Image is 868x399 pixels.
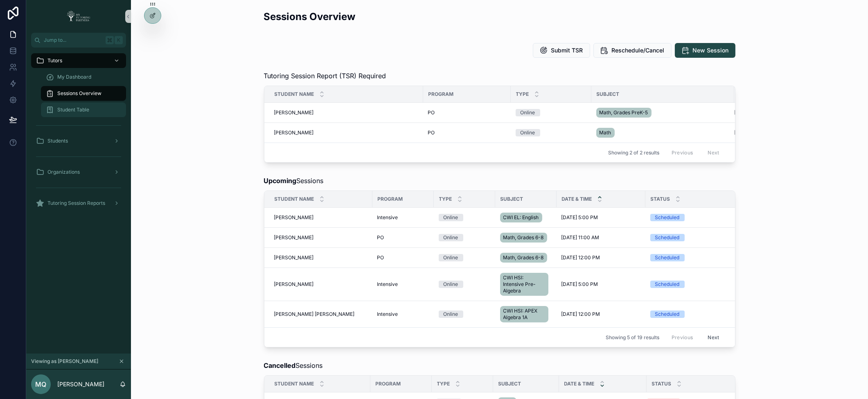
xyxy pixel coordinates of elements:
[274,254,314,261] span: [PERSON_NAME]
[561,254,600,261] span: [DATE] 12:00 PM
[264,10,356,23] h2: Sessions Overview
[377,254,384,261] span: PO
[274,311,355,317] span: [PERSON_NAME] [PERSON_NAME]
[274,214,314,221] span: [PERSON_NAME]
[651,196,670,202] span: Status
[655,254,680,261] div: Scheduled
[264,361,296,370] strong: Cancelled
[561,311,600,317] span: [DATE] 12:00 PM
[115,37,122,43] span: K
[612,46,665,54] span: Reschedule/Cancel
[516,91,529,97] span: Type
[376,381,401,387] span: Program
[439,196,452,202] span: Type
[503,214,539,221] span: CWI EL: English
[693,46,729,54] span: New Session
[41,86,126,101] a: Sessions Overview
[735,129,773,136] span: [DATE] 11:00 AM
[521,129,535,136] div: Online
[444,311,458,318] div: Online
[264,176,324,186] span: Sessions
[561,234,600,241] span: [DATE] 11:00 AM
[655,311,680,318] div: Scheduled
[274,281,314,288] span: [PERSON_NAME]
[503,274,545,294] span: CWI HSI: Intensive Pre-Algebra
[735,109,773,116] span: [DATE] 11:00 AM
[47,138,68,144] span: Students
[675,43,735,58] button: New Session
[444,281,458,288] div: Online
[377,214,398,221] span: Intensive
[275,381,314,387] span: Student Name
[47,169,80,175] span: Organizations
[31,358,98,365] span: Viewing as [PERSON_NAME]
[652,381,672,387] span: Status
[593,43,672,58] button: Reschedule/Cancel
[57,380,104,388] p: [PERSON_NAME]
[444,234,458,241] div: Online
[44,37,102,43] span: Jump to...
[608,150,659,156] span: Showing 2 of 2 results
[498,381,521,387] span: Subject
[57,107,89,113] span: Student Table
[264,177,297,185] strong: Upcoming
[274,234,314,241] span: [PERSON_NAME]
[31,33,126,48] button: Jump to...K
[264,71,386,81] span: Tutoring Session Report (TSR) Required
[64,10,93,23] img: App logo
[561,281,598,288] span: [DATE] 5:00 PM
[47,200,105,206] span: Tutoring Session Reports
[378,196,403,202] span: Program
[377,311,398,317] span: Intensive
[551,46,583,54] span: Submit TSR
[274,129,314,136] span: [PERSON_NAME]
[655,214,680,221] div: Scheduled
[428,129,435,136] span: PO
[533,43,590,58] button: Submit TSR
[503,308,545,321] span: CWI HSI: APEX Algebra 1A
[428,109,435,116] span: PO
[31,134,126,148] a: Students
[377,234,384,241] span: PO
[600,109,648,116] span: Math, Grades PreK-5
[444,214,458,221] div: Online
[377,281,398,288] span: Intensive
[41,102,126,117] a: Student Table
[503,254,544,261] span: Math, Grades 6-8
[503,234,544,241] span: Math, Grades 6-8
[606,334,659,341] span: Showing 5 of 19 results
[57,74,91,80] span: My Dashboard
[562,196,592,202] span: Date & Time
[437,381,450,387] span: Type
[521,109,535,116] div: Online
[444,254,458,261] div: Online
[26,48,131,221] div: scrollable content
[428,91,454,97] span: Program
[57,90,101,97] span: Sessions Overview
[31,196,126,211] a: Tutoring Session Reports
[36,379,47,389] span: MQ
[600,129,611,136] span: Math
[501,196,523,202] span: Subject
[655,234,680,241] div: Scheduled
[655,281,680,288] div: Scheduled
[275,196,314,202] span: Student Name
[31,165,126,179] a: Organizations
[47,57,62,64] span: Tutors
[31,53,126,68] a: Tutors
[275,91,314,97] span: Student Name
[564,381,595,387] span: Date & Time
[702,331,725,344] button: Next
[264,360,323,370] span: Sessions
[597,91,620,97] span: Subject
[274,109,314,116] span: [PERSON_NAME]
[561,214,598,221] span: [DATE] 5:00 PM
[41,70,126,84] a: My Dashboard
